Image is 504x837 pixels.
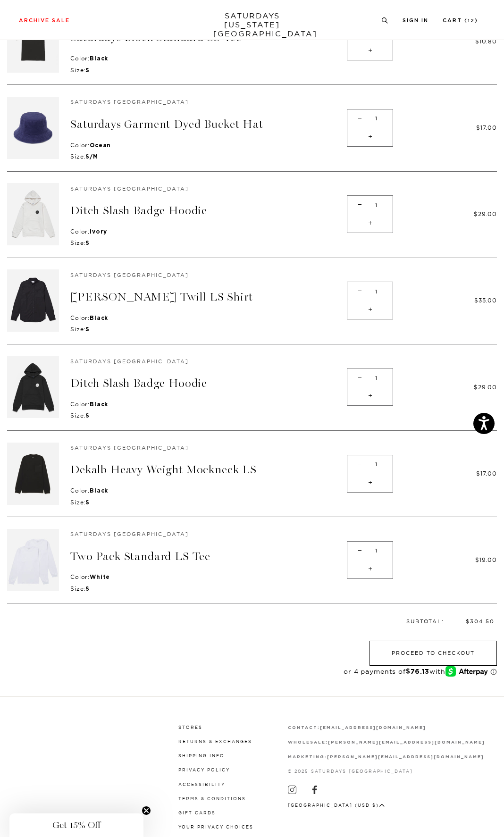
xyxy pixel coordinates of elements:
span: $35.00 [474,297,497,304]
span: $17.00 [476,470,497,477]
strong: Black [90,402,108,407]
p: Color: [70,55,342,63]
strong: Black [90,315,108,321]
span: Get 15% Off [52,820,101,831]
h5: Saturdays [GEOGRAPHIC_DATA] [70,99,342,105]
small: 12 [468,19,475,23]
p: Color: [70,142,342,150]
h5: Saturdays [GEOGRAPHIC_DATA] [70,531,342,537]
strong: S [85,413,90,418]
strong: Ivory [90,229,107,234]
a: Sign In [403,18,428,23]
a: [EMAIL_ADDRESS][DOMAIN_NAME] [320,725,426,730]
a: Archive Sale [19,18,70,23]
span: $17.00 [476,124,497,131]
a: Cart (12) [443,18,478,23]
strong: S [85,240,90,246]
img: Ivory | Ditch Slash Badge Hoodie [7,183,59,245]
span: + [364,301,377,319]
p: Size: [70,67,342,75]
h5: Saturdays [GEOGRAPHIC_DATA] [70,358,342,365]
strong: contact: [288,726,320,730]
strong: [EMAIL_ADDRESS][DOMAIN_NAME] [320,726,426,730]
strong: S [85,326,90,332]
span: $10.80 [475,38,497,45]
span: + [364,474,377,492]
p: Color: [70,487,342,495]
span: $29.00 [474,210,497,218]
a: Ditch Slash Badge Hoodie [70,204,207,218]
p: © 2025 Saturdays [GEOGRAPHIC_DATA] [288,768,485,775]
p: Size: [70,499,342,507]
a: Accessibility [178,782,225,787]
strong: White [90,574,110,580]
span: + [364,560,377,578]
a: Terms & Conditions [178,796,246,801]
img: Black | Crosby Twill LS Shirt [7,269,59,332]
strong: [PERSON_NAME][EMAIL_ADDRESS][DOMAIN_NAME] [327,755,484,759]
p: Size: [70,585,342,593]
button: Proceed to Checkout [370,641,497,666]
h5: Saturdays [GEOGRAPHIC_DATA] [70,185,342,192]
a: Dekalb Heavy Weight Mockneck LS [70,463,257,477]
a: Ditch Slash Badge Hoodie [70,377,207,390]
img: Ocean | Saturdays Garment Dyed Bucket Hat [7,97,59,159]
p: Size: [70,239,342,247]
p: Color: [70,573,342,581]
span: - [353,542,366,560]
span: + [364,128,377,146]
p: Size: [70,153,342,161]
a: Your privacy choices [178,824,253,829]
a: Two Pack Standard LS Tee [70,550,210,563]
strong: Ocean [90,142,111,148]
span: $304.50 [466,618,495,625]
a: Stores [178,725,202,730]
strong: marketing: [288,755,327,759]
span: + [364,387,377,405]
p: Color: [70,314,342,322]
a: Gift Cards [178,810,216,815]
a: Returns & Exchanges [178,739,252,744]
strong: wholesale: [288,740,328,745]
span: - [353,196,366,214]
div: Get 15% OffClose teaser [9,813,143,837]
span: - [353,109,366,128]
strong: [PERSON_NAME][EMAIL_ADDRESS][DOMAIN_NAME] [328,740,485,745]
a: SATURDAYS[US_STATE][GEOGRAPHIC_DATA] [213,11,291,38]
strong: S [85,586,90,592]
button: Close teaser [142,806,151,815]
h5: Saturdays [GEOGRAPHIC_DATA] [70,272,342,278]
h5: Saturdays [GEOGRAPHIC_DATA] [70,444,342,451]
span: + [364,42,377,60]
span: - [353,368,366,387]
span: $19.00 [475,556,497,563]
img: Black | Ditch Slash Badge Hoodie [7,356,59,418]
strong: Black [90,488,108,494]
span: - [353,282,366,301]
img: Black | Saturdays Block Standard SS Tee [7,10,59,73]
img: White | Two Pack Standard LS Tee [7,529,59,591]
strong: S [85,67,90,73]
a: Saturdays Garment Dyed Bucket Hat [70,117,263,131]
span: - [353,455,366,474]
a: [PERSON_NAME][EMAIL_ADDRESS][DOMAIN_NAME] [328,739,485,745]
span: + [364,214,377,233]
a: Shipping Info [178,753,225,758]
strong: S [85,500,90,505]
small: Subtotal: [406,618,444,625]
p: Size: [70,412,342,420]
strong: S/M [85,154,98,159]
a: [PERSON_NAME] Twill LS Shirt [70,290,253,304]
p: Size: [70,326,342,334]
strong: Black [90,56,108,61]
button: [GEOGRAPHIC_DATA] (USD $) [288,802,385,809]
a: Privacy Policy [178,767,230,772]
span: $29.00 [474,384,497,391]
p: Color: [70,401,342,409]
a: [PERSON_NAME][EMAIL_ADDRESS][DOMAIN_NAME] [327,754,484,759]
p: Color: [70,228,342,236]
img: Black | Dekalb Heavy Weight Mockneck LS [7,443,59,505]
